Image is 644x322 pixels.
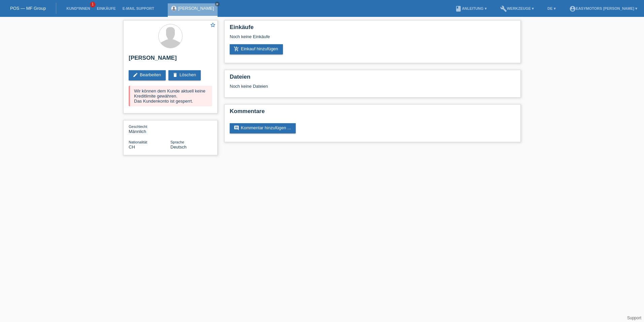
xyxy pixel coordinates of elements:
i: account_circle [569,5,576,12]
i: edit [133,72,138,78]
a: add_shopping_cartEinkauf hinzufügen [230,44,283,54]
h2: [PERSON_NAME] [129,55,212,65]
div: Wir können dem Kunde aktuell keine Kreditlimite gewähren. Das Kundenkonto ist gesperrt. [129,86,212,106]
a: editBearbeiten [129,70,166,80]
a: close [215,2,220,6]
span: Nationalität [129,140,147,144]
a: DE ▾ [544,6,559,10]
div: Männlich [129,124,170,134]
i: book [455,5,462,12]
i: build [500,5,507,12]
a: account_circleEasymotors [PERSON_NAME] ▾ [566,6,641,10]
i: delete [172,72,178,78]
span: 1 [90,2,95,7]
a: Einkäufe [93,6,119,10]
h2: Dateien [230,74,515,84]
a: Support [627,316,641,320]
a: bookAnleitung ▾ [452,6,490,10]
span: Sprache [170,140,184,144]
h2: Einkäufe [230,24,515,34]
span: Schweiz [129,144,135,150]
a: Kund*innen [63,6,93,10]
div: Noch keine Einkäufe [230,34,515,44]
i: star_border [210,22,216,28]
i: close [216,2,219,6]
i: comment [234,125,239,131]
a: POS — MF Group [10,6,46,11]
h2: Kommentare [230,108,515,118]
span: Geschlecht [129,125,147,129]
a: E-Mail Support [119,6,158,10]
a: commentKommentar hinzufügen ... [230,123,296,133]
a: deleteLöschen [168,70,201,80]
a: buildWerkzeuge ▾ [497,6,538,10]
span: Deutsch [170,144,187,150]
i: add_shopping_cart [234,46,239,52]
a: [PERSON_NAME] [178,6,214,11]
a: star_border [210,22,216,29]
div: Noch keine Dateien [230,84,436,89]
